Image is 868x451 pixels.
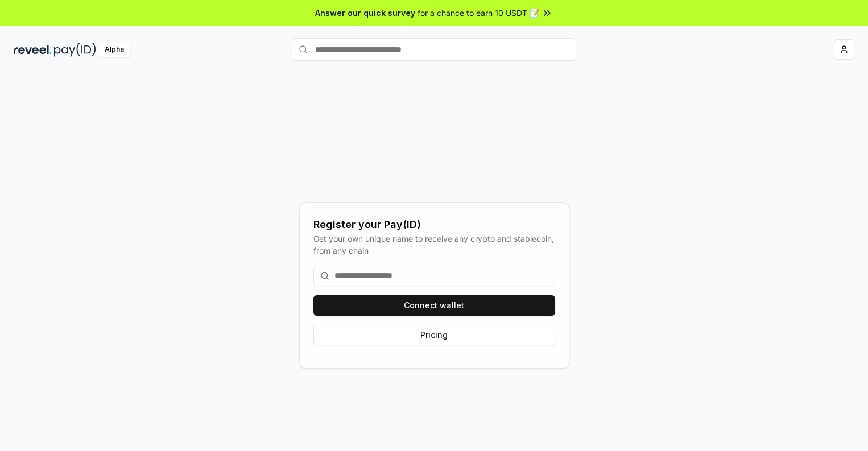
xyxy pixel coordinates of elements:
button: Connect wallet [313,295,555,316]
div: Get your own unique name to receive any crypto and stablecoin, from any chain [313,233,555,256]
span: Answer our quick survey [315,7,415,19]
div: Register your Pay(ID) [313,217,555,233]
img: reveel_dark [14,43,52,57]
img: pay_id [54,43,96,57]
button: Pricing [313,325,555,345]
div: Alpha [98,43,130,57]
span: for a chance to earn 10 USDT 📝 [418,7,539,19]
